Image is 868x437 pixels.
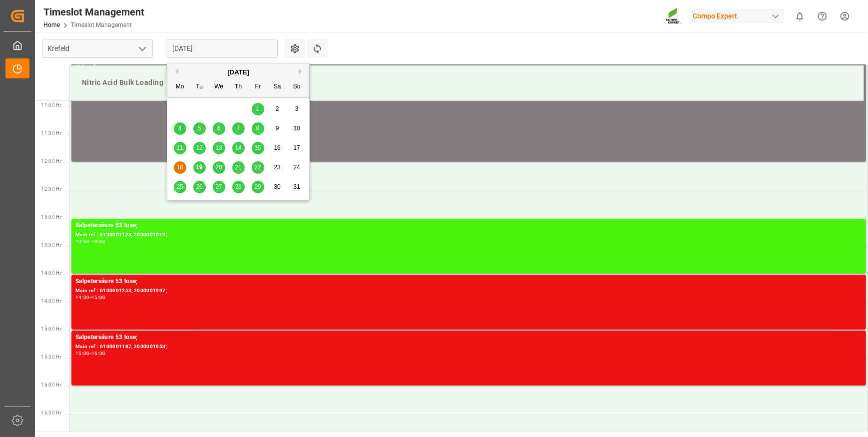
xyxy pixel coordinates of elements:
div: Choose Sunday, August 24th, 2025 [291,161,303,174]
span: 22 [254,164,261,171]
div: Fr [252,81,264,93]
div: Compo Expert [689,9,785,23]
div: Choose Wednesday, August 27th, 2025 [213,181,225,193]
span: 24 [293,164,300,171]
div: 16:00 [91,351,106,356]
span: 12 [196,144,202,151]
div: Choose Wednesday, August 20th, 2025 [213,161,225,174]
div: Choose Sunday, August 3rd, 2025 [291,103,303,115]
span: 20 [215,164,222,171]
div: Choose Saturday, August 30th, 2025 [271,181,284,193]
span: 13:30 Hr [41,242,61,248]
div: Choose Wednesday, August 13th, 2025 [213,142,225,154]
div: - [90,295,91,300]
span: 16 [274,144,280,151]
div: Choose Thursday, August 7th, 2025 [232,122,245,135]
span: 12:00 Hr [41,158,61,164]
span: 16:30 Hr [41,410,61,416]
span: 17 [293,144,300,151]
span: 5 [198,125,201,132]
span: 2 [276,105,279,112]
button: open menu [134,41,149,56]
div: Choose Friday, August 1st, 2025 [252,103,264,115]
a: Home [43,21,60,28]
div: Choose Friday, August 29th, 2025 [252,181,264,193]
span: 26 [196,183,202,190]
span: 25 [176,183,183,190]
span: 15:00 Hr [41,326,61,332]
div: Salpetersäure 53 lose; [75,333,862,343]
div: - [90,351,91,356]
span: 10 [293,125,300,132]
span: 23 [274,164,280,171]
span: 3 [295,105,299,112]
div: Choose Thursday, August 21st, 2025 [232,161,245,174]
span: 28 [235,183,241,190]
img: Screenshot%202023-09-29%20at%2010.02.21.png_1712312052.png [666,7,682,25]
span: 1 [256,105,260,112]
span: 13 [215,144,222,151]
div: Choose Friday, August 15th, 2025 [252,142,264,154]
div: Choose Monday, August 11th, 2025 [174,142,186,154]
span: 7 [237,125,240,132]
div: Choose Tuesday, August 12th, 2025 [193,142,206,154]
div: Choose Saturday, August 16th, 2025 [271,142,284,154]
div: Salpetersäure 53 lose; [75,221,862,231]
button: Previous Month [172,68,178,74]
div: Choose Saturday, August 2nd, 2025 [271,103,284,115]
span: 14:00 Hr [41,270,61,276]
div: Choose Tuesday, August 5th, 2025 [193,122,206,135]
div: Main ref : 6100001253, 2000001097; [75,287,862,295]
span: 4 [178,125,182,132]
div: Mo [174,81,186,93]
div: Choose Tuesday, August 19th, 2025 [193,161,206,174]
div: Tu [193,81,206,93]
div: Choose Friday, August 22nd, 2025 [252,161,264,174]
div: Th [232,81,245,93]
div: Choose Sunday, August 31st, 2025 [291,181,303,193]
div: Main ref : 6100001187, 2000001053; [75,343,862,351]
input: DD.MM.YYYY [167,39,278,58]
div: Choose Wednesday, August 6th, 2025 [213,122,225,135]
div: Su [291,81,303,93]
div: 15:00 [75,351,90,356]
div: Choose Friday, August 8th, 2025 [252,122,264,135]
button: Next Month [299,68,305,74]
div: - [90,239,91,244]
div: Choose Saturday, August 9th, 2025 [271,122,284,135]
span: 16:00 Hr [41,382,61,388]
button: show 0 new notifications [789,5,811,27]
span: 14 [235,144,241,151]
div: Choose Saturday, August 23rd, 2025 [271,161,284,174]
div: We [213,81,225,93]
div: Choose Sunday, August 17th, 2025 [291,142,303,154]
div: 13:00 [75,239,90,244]
div: Main ref : 6100001123, 2000001019; [75,231,862,239]
div: Choose Thursday, August 14th, 2025 [232,142,245,154]
span: 18 [176,164,183,171]
div: month 2025-08 [170,99,307,197]
div: Sa [271,81,284,93]
span: 11:00 Hr [41,102,61,108]
span: 8 [256,125,260,132]
input: Type to search/select [42,39,153,58]
div: Choose Monday, August 4th, 2025 [174,122,186,135]
span: 13:00 Hr [41,214,61,220]
span: 27 [215,183,222,190]
div: Choose Monday, August 18th, 2025 [174,161,186,174]
span: 9 [276,125,279,132]
span: 14:30 Hr [41,298,61,304]
div: [DATE] [167,67,309,77]
span: 11:30 Hr [41,130,61,136]
span: 15 [254,144,261,151]
button: Help Center [811,5,834,27]
span: 30 [274,183,280,190]
div: Nitric Acid Bulk Loading [78,73,856,92]
span: 15:30 Hr [41,354,61,360]
div: Choose Tuesday, August 26th, 2025 [193,181,206,193]
div: Timeslot Management [43,4,144,19]
div: 15:00 [91,295,106,300]
span: 29 [254,183,261,190]
div: Choose Monday, August 25th, 2025 [174,181,186,193]
span: 21 [235,164,241,171]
